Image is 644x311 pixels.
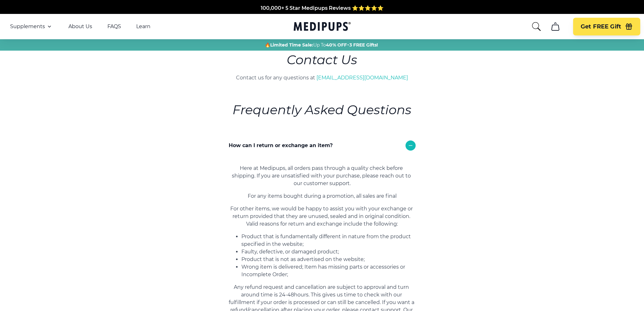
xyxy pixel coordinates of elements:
li: Product that is fundamentally different in nature from the product specified in the website; [241,233,416,248]
a: About Us [68,23,92,30]
a: Learn [136,23,150,30]
a: Medipups [294,21,351,34]
li: Faulty, defective, or damaged product; [241,248,416,256]
p: Here at Medipups, all orders pass through a quality check before shipping. If you are unsatisfied... [229,165,416,187]
h6: Frequently Asked Questions [229,101,416,119]
p: Contact us for any questions at [193,74,451,82]
span: Get FREE Gift [581,23,621,30]
a: FAQS [107,23,121,30]
li: Wrong item is delivered; Item has missing parts or accessories or Incomplete Order; [241,263,416,278]
button: Get FREE Gift [573,18,640,35]
a: [EMAIL_ADDRESS][DOMAIN_NAME] [316,75,408,81]
span: 100,000+ 5 Star Medipups Reviews ⭐️⭐️⭐️⭐️⭐️ [261,5,384,11]
li: Product that is not as advertised on the website; [241,256,416,263]
p: For other items, we would be happy to assist you with your exchange or return provided that they ... [229,205,416,228]
button: search [531,22,541,32]
h1: Contact Us [193,51,451,69]
p: For any items bought during a promotion, all sales are final [229,192,416,200]
span: 🔥 Up To + [265,42,378,48]
button: cart [548,19,563,34]
span: Supplements [10,23,45,30]
button: Supplements [10,23,53,30]
p: How can I return or exchange an item? [229,142,333,149]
